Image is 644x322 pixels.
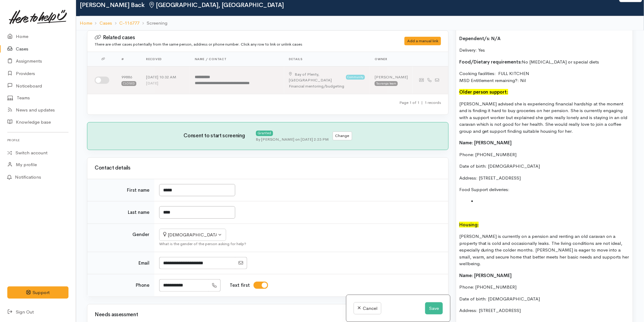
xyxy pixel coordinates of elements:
[399,100,441,105] small: Page 1 of 1 1 records
[375,81,398,86] div: Tauranga team
[459,140,512,146] span: Name: [PERSON_NAME]
[459,151,630,158] p: Phone: [PHONE_NUMBER]
[459,163,630,170] p: Date of birth: [DEMOGRAPHIC_DATA]
[459,47,630,54] p: Delivery: Yes
[459,307,630,314] p: Address: [STREET_ADDRESS]
[459,101,630,135] p: [PERSON_NAME] advised she is experiencing financial hardship at the moment and is finding it hard...
[459,222,479,228] b: Housing:
[459,175,630,182] p: Address: [STREET_ADDRESS]
[132,231,149,238] label: Gender
[127,187,149,194] label: First name
[459,89,508,95] font: Older person support:
[139,20,167,27] li: Screening
[459,59,630,66] p: No [MEDICAL_DATA] or special diets
[163,231,217,238] div: [DEMOGRAPHIC_DATA]
[354,302,381,315] a: Cancel
[138,260,149,267] label: Email
[141,52,190,67] th: Received
[459,296,630,303] p: Date of birth: [DEMOGRAPHIC_DATA]
[7,286,68,299] button: Support
[295,72,319,77] span: Bay of Plenty,
[375,74,408,80] div: [PERSON_NAME]
[370,52,413,67] th: Owner
[184,133,256,139] h3: Consent to start screening
[459,36,501,41] b: Dependent/s: N/A
[289,83,365,89] div: Financial mentoring/budgeting
[148,1,284,9] span: [GEOGRAPHIC_DATA], [GEOGRAPHIC_DATA]
[404,37,441,46] div: Add a manual link
[289,71,344,83] div: [GEOGRAPHIC_DATA]
[230,282,250,289] label: Text first
[256,131,273,136] div: Granted
[95,35,382,41] h3: Related cases
[459,70,630,84] p: Cooking facilities: FULL KITCHEN MSD Entitlement remaining?: Nil
[159,229,226,241] button: Female
[128,209,149,216] label: Last name
[459,272,512,278] span: Name: [PERSON_NAME]
[333,132,352,140] button: Change
[100,20,112,27] a: Cases
[256,136,329,142] div: By [PERSON_NAME] on [DATE] 2:23 PM
[7,136,68,144] h6: Profile
[459,233,629,266] span: [PERSON_NAME] is currently on a pension and renting an old caravan on a property that is cold and...
[421,100,423,105] span: |
[159,241,441,247] div: What is the gender of the person asking for help?
[121,81,136,86] div: Closed
[136,282,149,289] label: Phone
[425,302,443,315] button: Save
[459,186,630,193] p: Food Support deliveries:
[284,52,370,67] th: Details
[346,75,365,80] span: Community
[95,165,441,171] h3: Contact details
[80,2,619,9] h2: [PERSON_NAME] Back
[146,80,158,86] time: [DATE]
[80,20,92,27] a: Home
[459,59,522,65] b: Food/Dietary requirements:
[146,74,185,80] div: [DATE] 10:32 AM
[190,52,284,67] th: Name / contact
[76,16,644,30] nav: breadcrumb
[95,312,441,318] h3: Needs assessment
[119,20,139,27] a: C-116777
[117,52,141,67] th: #
[459,284,630,291] p: Phone: [PHONE_NUMBER]
[95,42,302,47] small: There are other cases potentially from the same person, address or phone number. Click any row to...
[117,66,141,94] td: 99886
